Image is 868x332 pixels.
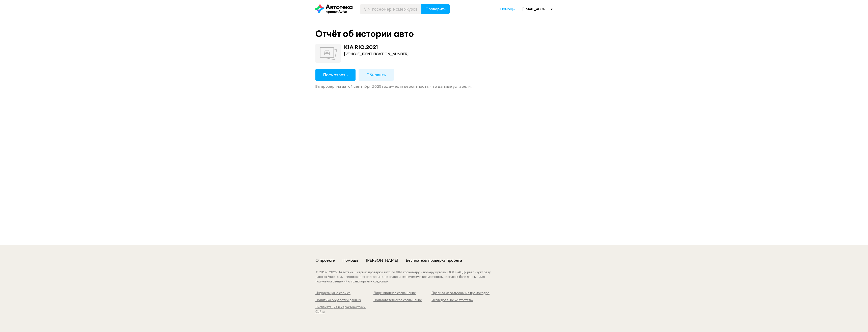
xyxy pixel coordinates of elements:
[315,84,553,89] div: Вы проверяли авто 4 сентября 2025 года — есть вероятность, что данные устарели.
[373,291,431,296] a: Лицензионное соглашение
[366,72,386,78] span: Обновить
[500,7,515,12] a: Помощь
[425,7,446,11] span: Проверить
[342,258,358,263] a: Помощь
[315,291,373,296] a: Информация о cookies
[406,258,462,263] a: Бесплатная проверка пробега
[359,69,394,81] button: Обновить
[315,305,373,314] a: Эксплуатация и характеристики Сайта
[522,7,553,11] div: [EMAIL_ADDRESS][DOMAIN_NAME]
[500,7,515,11] span: Помощь
[315,69,356,81] button: Посмотреть
[431,298,490,303] a: Исследование «Автостата»
[366,258,398,263] a: [PERSON_NAME]
[373,298,431,303] a: Пользовательское соглашение
[315,270,501,284] div: © 2016– 2025 . Автотека — сервис проверки авто по VIN, госномеру и номеру кузова. ООО «АБД» реали...
[360,4,422,14] input: VIN, госномер, номер кузова
[431,291,490,296] a: Правила использования промокодов
[344,44,378,50] div: KIA RIO , 2021
[344,51,409,57] div: [VEHICLE_IDENTIFICATION_NUMBER]
[421,4,450,14] button: Проверить
[315,258,335,263] a: О проекте
[315,28,414,39] div: Отчёт об истории авто
[323,72,348,78] span: Посмотреть
[315,298,373,303] a: Политика обработки данных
